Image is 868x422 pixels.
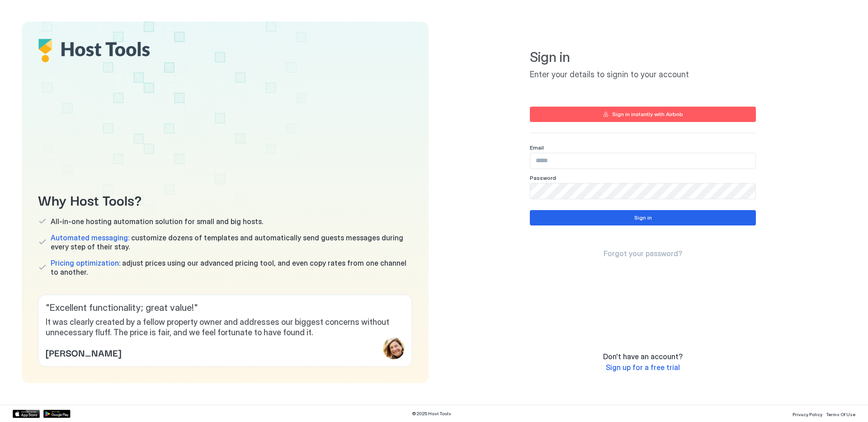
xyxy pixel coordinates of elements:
[51,217,263,226] span: All-in-one hosting automation solution for small and big hosts.
[604,249,682,258] span: Forgot your password?
[46,302,405,314] span: " Excellent functionality; great value! "
[634,214,652,222] div: Sign in
[51,258,120,267] span: Pricing optimization:
[530,144,544,151] span: Email
[612,110,683,118] div: Sign in instantly with Airbnb
[51,258,412,277] span: adjust prices using our advanced pricing tool, and even copy rates from one channel to another.
[606,363,680,372] span: Sign up for a free trial
[793,412,822,417] span: Privacy Policy
[51,233,412,251] span: customize dozens of templates and automatically send guests messages during every step of their s...
[826,412,855,417] span: Terms Of Use
[530,49,756,66] span: Sign in
[43,410,71,418] a: Google Play Store
[51,233,129,242] span: Automated messaging:
[530,70,756,80] span: Enter your details to signin to your account
[603,352,683,361] span: Don't have an account?
[530,174,556,181] span: Password
[530,153,755,169] input: Input Field
[412,411,451,417] span: © 2025 Host Tools
[46,317,405,338] span: It was clearly created by a fellow property owner and addresses our biggest concerns without unne...
[826,409,855,418] a: Terms Of Use
[604,249,682,258] a: Forgot your password?
[793,409,822,418] a: Privacy Policy
[383,338,405,359] div: profile
[38,189,412,210] span: Why Host Tools?
[530,210,756,225] button: Sign in
[13,410,40,418] a: App Store
[606,363,680,372] a: Sign up for a free trial
[46,346,121,359] span: [PERSON_NAME]
[530,107,756,122] button: Sign in instantly with Airbnb
[530,183,755,199] input: Input Field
